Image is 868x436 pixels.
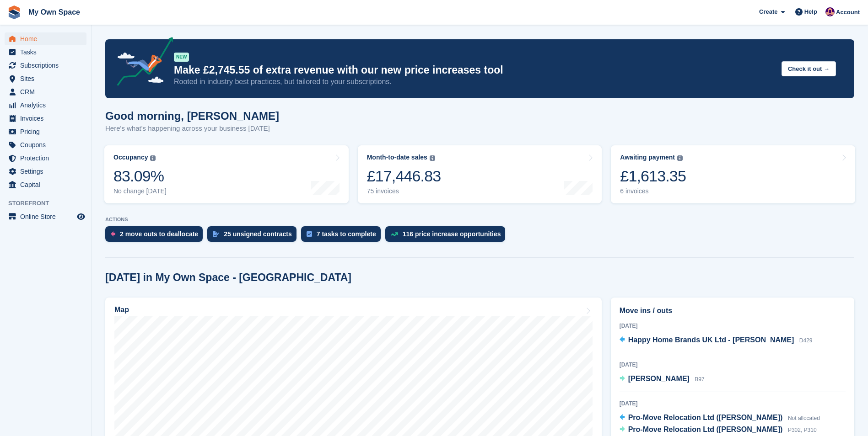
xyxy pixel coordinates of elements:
img: contract_signature_icon-13c848040528278c33f63329250d36e43548de30e8caae1d1a13099fd9432cc5.svg [213,231,219,237]
div: £1,613.35 [620,167,686,186]
img: Sergio Tartaglia [825,7,835,16]
button: Check it out → [782,61,836,76]
img: icon-info-grey-7440780725fd019a000dd9b08b2336e03edf1995a4989e88bcd33f0948082b44.svg [677,155,683,161]
img: price_increase_opportunities-93ffe204e8149a01c8c9dc8f82e8f89637d9d84a8eef4429ea346261dce0b2c0.svg [391,232,398,236]
h2: Map [114,306,129,314]
span: Protection [20,152,75,165]
div: 2 move outs to deallocate [120,230,198,238]
div: Awaiting payment [620,154,675,161]
a: menu [5,165,86,178]
a: 25 unsigned contracts [207,226,301,246]
span: Pro-Move Relocation Ltd ([PERSON_NAME]) [628,414,783,421]
div: No change [DATE] [113,187,167,195]
p: Make £2,745.55 of extra revenue with our new price increases tool [174,64,774,77]
a: 7 tasks to complete [301,226,385,246]
span: Pricing [20,125,75,138]
a: Awaiting payment £1,613.35 6 invoices [611,145,855,203]
img: stora-icon-8386f47178a22dfd0bd8f6a31ec36ba5ce8667c1dd55bd0f319d3a0aa187defe.svg [7,5,21,19]
div: 75 invoices [367,187,441,195]
span: Tasks [20,46,75,58]
a: [PERSON_NAME] B97 [620,373,705,385]
div: Occupancy [113,154,148,161]
div: 25 unsigned contracts [224,230,292,238]
a: menu [5,178,86,191]
h2: [DATE] in My Own Space - [GEOGRAPHIC_DATA] [105,271,351,284]
div: [DATE] [620,399,846,408]
p: Here's what's happening across your business [DATE] [105,123,279,134]
span: Invoices [20,112,75,125]
div: 83.09% [113,167,167,186]
a: menu [5,138,86,151]
span: Subscriptions [20,59,75,72]
span: D429 [799,337,813,344]
div: £17,446.83 [367,167,441,186]
a: menu [5,99,86,112]
span: [PERSON_NAME] [628,375,690,383]
img: task-75834270c22a3079a89374b754ae025e5fb1db73e45f91037f5363f120a921f8.svg [307,231,312,237]
span: Capital [20,178,75,191]
a: menu [5,112,86,125]
img: icon-info-grey-7440780725fd019a000dd9b08b2336e03edf1995a4989e88bcd33f0948082b44.svg [430,155,435,161]
a: menu [5,72,86,85]
h2: Move ins / outs [620,305,846,316]
a: menu [5,125,86,138]
span: CRM [20,85,75,98]
a: Happy Home Brands UK Ltd - [PERSON_NAME] D429 [620,335,813,346]
span: P302, P310 [788,427,817,433]
h1: Good morning, [PERSON_NAME] [105,110,279,122]
span: Create [759,7,777,16]
a: Pro-Move Relocation Ltd ([PERSON_NAME]) P302, P310 [620,424,817,436]
span: Help [804,7,817,16]
span: Storefront [8,199,91,208]
a: menu [5,152,86,165]
a: Occupancy 83.09% No change [DATE] [104,145,349,203]
div: 7 tasks to complete [317,230,376,238]
span: B97 [695,376,704,383]
a: menu [5,46,86,58]
a: menu [5,32,86,45]
a: 2 move outs to deallocate [105,226,207,246]
a: Month-to-date sales £17,446.83 75 invoices [358,145,602,203]
span: Home [20,32,75,45]
span: Sites [20,72,75,85]
div: 6 invoices [620,187,686,195]
div: [DATE] [620,322,846,330]
span: Not allocated [788,415,820,421]
img: move_outs_to_deallocate_icon-f764333ba52eb49d3ac5e1228854f67142a1ed5810a6f6cc68b1a99e826820c5.svg [111,231,115,237]
img: icon-info-grey-7440780725fd019a000dd9b08b2336e03edf1995a4989e88bcd33f0948082b44.svg [150,155,156,161]
div: 116 price increase opportunities [403,230,501,238]
a: menu [5,210,86,223]
p: Rooted in industry best practices, but tailored to your subscriptions. [174,77,774,87]
div: Month-to-date sales [367,154,427,161]
span: Pro-Move Relocation Ltd ([PERSON_NAME]) [628,425,783,433]
span: Coupons [20,138,75,151]
span: Settings [20,165,75,178]
img: price-adjustments-announcement-icon-8257ccfd72463d97f412b2fc003d46551f7dbcb40ab6d574587a9cd5c0d94... [109,37,173,89]
p: ACTIONS [105,217,854,223]
a: Pro-Move Relocation Ltd ([PERSON_NAME]) Not allocated [620,412,820,424]
span: Happy Home Brands UK Ltd - [PERSON_NAME] [628,336,794,344]
span: Analytics [20,99,75,112]
a: 116 price increase opportunities [385,226,510,246]
a: menu [5,59,86,72]
span: Account [836,8,860,17]
a: My Own Space [25,5,84,20]
div: NEW [174,53,189,62]
span: Online Store [20,210,75,223]
a: Preview store [75,211,86,222]
a: menu [5,85,86,98]
div: [DATE] [620,361,846,369]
